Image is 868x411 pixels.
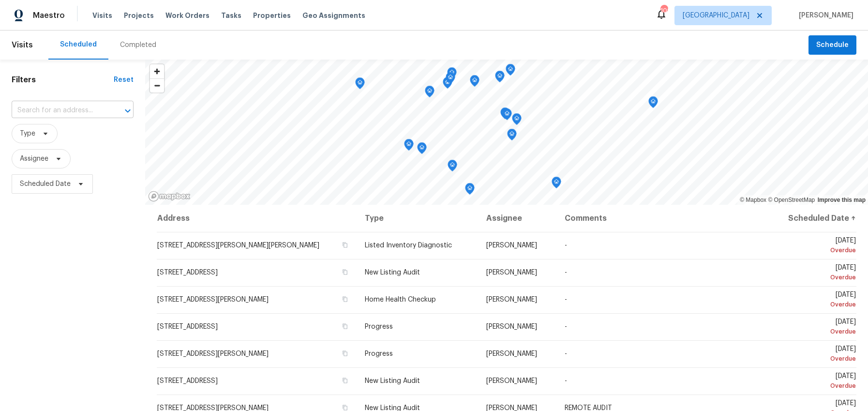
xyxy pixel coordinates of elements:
button: Copy Address [341,295,349,304]
span: [STREET_ADDRESS] [157,323,218,330]
span: Progress [365,350,393,357]
span: Work Orders [165,11,210,20]
span: - [565,350,567,357]
a: Mapbox homepage [148,191,191,202]
div: Overdue [774,300,856,309]
span: - [565,242,567,249]
span: New Listing Audit [365,378,420,384]
span: Visits [92,11,112,20]
div: Map marker [448,160,457,175]
div: Map marker [443,77,452,92]
span: Scheduled Date [20,179,71,189]
span: Schedule [816,39,849,51]
div: Map marker [404,139,414,154]
span: [DATE] [774,346,856,364]
span: [DATE] [774,264,856,282]
span: Home Health Checkup [365,296,436,303]
div: Map marker [552,177,561,192]
button: Open [121,104,135,118]
div: Overdue [774,245,856,255]
div: Map marker [500,107,510,122]
button: Zoom out [150,78,164,92]
div: Map marker [648,96,658,111]
span: - [565,323,567,330]
button: Copy Address [341,349,349,358]
span: [DATE] [774,319,856,336]
div: Overdue [774,354,856,364]
span: Visits [12,34,33,56]
span: [STREET_ADDRESS] [157,378,218,384]
th: Address [157,205,357,232]
span: [STREET_ADDRESS][PERSON_NAME] [157,296,269,303]
div: Overdue [774,381,856,391]
span: [STREET_ADDRESS][PERSON_NAME] [157,350,269,357]
button: Copy Address [341,376,349,385]
a: Improve this map [818,197,866,203]
div: Map marker [507,129,517,144]
div: Overdue [774,327,856,336]
span: Projects [124,11,154,20]
span: [PERSON_NAME] [486,242,537,249]
div: Map marker [425,86,434,101]
span: Tasks [221,12,241,19]
div: Reset [114,75,134,85]
span: [PERSON_NAME] [486,296,537,303]
a: OpenStreetMap [768,197,815,203]
span: [DATE] [774,373,856,391]
span: [STREET_ADDRESS] [157,269,218,276]
span: Progress [365,323,393,330]
div: Map marker [512,113,522,128]
button: Copy Address [341,322,349,331]
div: Scheduled [60,40,97,49]
span: - [565,378,567,384]
span: Maestro [33,11,65,20]
input: Search for an address... [12,103,106,118]
span: - [565,296,567,303]
span: Listed Inventory Diagnostic [365,242,452,249]
button: Zoom in [150,64,164,78]
span: Type [20,129,35,138]
button: Schedule [808,35,856,55]
span: [PERSON_NAME] [486,323,537,330]
span: [GEOGRAPHIC_DATA] [683,11,749,20]
div: Map marker [417,142,427,157]
button: Copy Address [341,268,349,276]
span: [PERSON_NAME] [486,269,537,276]
span: Properties [253,11,291,20]
div: Map marker [447,67,457,82]
th: Comments [557,205,767,232]
span: [PERSON_NAME] [795,11,853,20]
div: Map marker [470,75,479,90]
canvas: Map [145,60,868,205]
span: [DATE] [774,237,856,255]
th: Type [357,205,479,232]
div: Map marker [495,71,505,86]
div: Map marker [355,77,365,92]
a: Mapbox [740,197,766,203]
div: 109 [660,6,667,15]
th: Assignee [479,205,557,232]
span: [STREET_ADDRESS][PERSON_NAME][PERSON_NAME] [157,242,319,249]
h1: Filters [12,75,114,85]
span: New Listing Audit [365,269,420,276]
span: [PERSON_NAME] [486,350,537,357]
button: Copy Address [341,241,349,249]
div: Map marker [506,64,515,79]
div: Map marker [446,72,455,87]
span: Geo Assignments [302,11,365,20]
span: Zoom out [150,79,164,92]
span: [PERSON_NAME] [486,378,537,384]
th: Scheduled Date ↑ [766,205,856,232]
span: - [565,269,567,276]
span: [DATE] [774,291,856,309]
span: Assignee [20,154,48,164]
div: Map marker [502,108,512,123]
div: Overdue [774,273,856,282]
div: Map marker [465,183,475,198]
div: Completed [120,40,156,50]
